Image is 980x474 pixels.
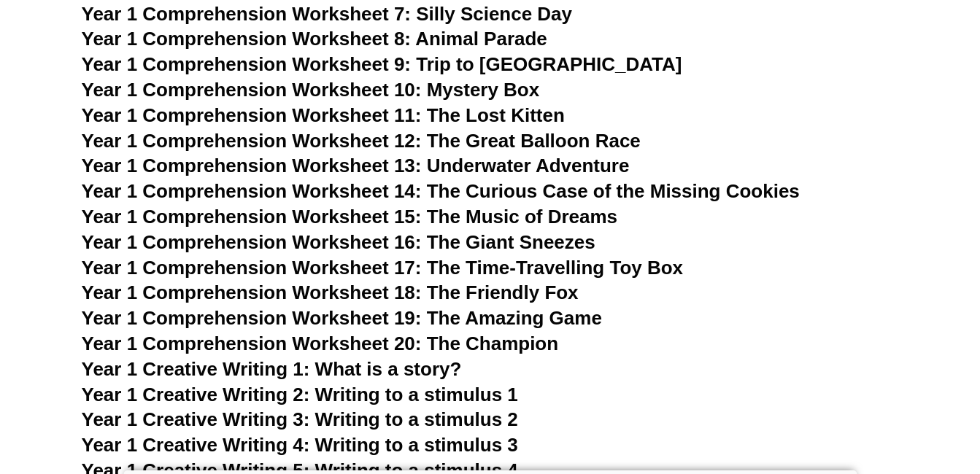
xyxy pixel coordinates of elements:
[82,130,641,152] a: Year 1 Comprehension Worksheet 12: The Great Balloon Race
[82,155,630,176] a: Year 1 Comprehension Worksheet 13: Underwater Adventure
[82,104,565,126] a: Year 1 Comprehension Worksheet 11: The Lost Kitten
[82,333,559,354] a: Year 1 Comprehension Worksheet 20: The Champion
[82,206,618,228] a: Year 1 Comprehension Worksheet 15: The Music of Dreams
[82,384,518,405] a: Year 1 Creative Writing 2: Writing to a stimulus 1
[907,404,980,474] iframe: Chat Widget
[82,28,547,50] a: Year 1 Comprehension Worksheet 8: Animal Parade
[82,434,518,456] a: Year 1 Creative Writing 4: Writing to a stimulus 3
[82,231,595,253] a: Year 1 Comprehension Worksheet 16: The Giant Sneezes
[82,3,573,25] a: Year 1 Comprehension Worksheet 7: Silly Science Day
[82,79,540,101] a: Year 1 Comprehension Worksheet 10: Mystery Box
[82,281,579,303] a: Year 1 Comprehension Worksheet 18: The Friendly Fox
[82,408,518,430] a: Year 1 Creative Writing 3: Writing to a stimulus 2
[82,180,800,202] a: Year 1 Comprehension Worksheet 14: The Curious Case of the Missing Cookies
[82,307,602,329] a: Year 1 Comprehension Worksheet 19: The Amazing Game
[82,53,682,75] a: Year 1 Comprehension Worksheet 9: Trip to [GEOGRAPHIC_DATA]
[82,257,684,279] a: Year 1 Comprehension Worksheet 17: The Time-Travelling Toy Box
[82,358,462,380] a: Year 1 Creative Writing 1: What is a story?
